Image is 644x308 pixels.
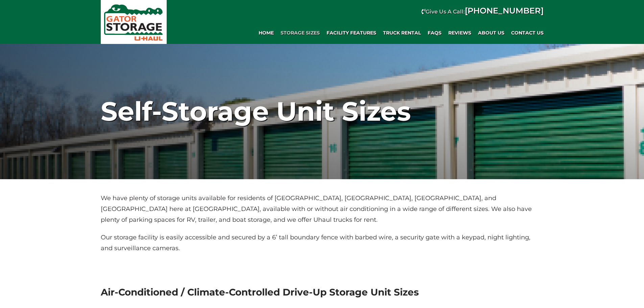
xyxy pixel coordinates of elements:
[277,26,323,40] a: Storage Sizes
[428,30,442,36] span: FAQs
[259,30,274,36] span: Home
[448,30,471,36] span: REVIEWS
[426,8,544,15] strong: Give Us A Call:
[465,6,544,16] a: [PHONE_NUMBER]
[508,26,547,40] a: Contact Us
[170,26,547,40] div: Main navigation
[101,96,544,127] h1: Self-Storage Unit Sizes
[101,232,544,254] p: Our storage facility is easily accessible and secured by a 6’ tall boundary fence with barbed wir...
[511,30,544,36] span: Contact Us
[101,193,544,225] p: We have plenty of storage units available for residents of [GEOGRAPHIC_DATA], [GEOGRAPHIC_DATA], ...
[255,26,277,40] a: Home
[380,26,424,40] a: Truck Rental
[475,26,508,40] a: About Us
[424,26,445,40] a: FAQs
[478,30,504,36] span: About Us
[445,26,475,40] a: REVIEWS
[323,26,380,40] a: Facility Features
[383,30,421,36] span: Truck Rental
[327,30,376,36] span: Facility Features
[101,286,419,299] h2: Air-Conditioned / Climate-Controlled Drive-Up Storage Unit Sizes
[281,30,320,36] span: Storage Sizes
